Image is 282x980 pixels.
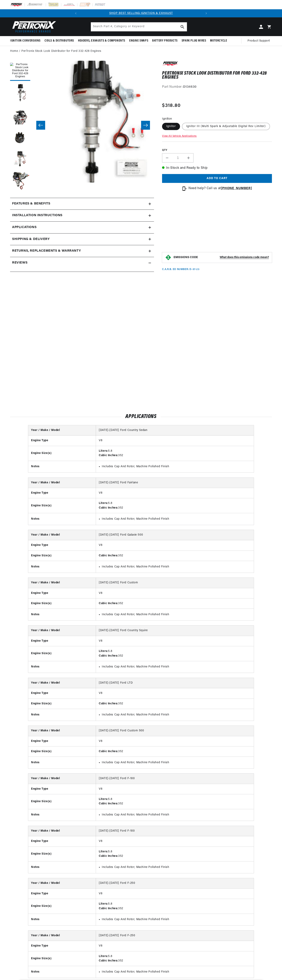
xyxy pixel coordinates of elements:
[96,478,254,488] td: [DATE]-[DATE] Ford Fairlane
[96,688,254,699] td: V8
[28,598,96,609] th: Engine Size(s)
[96,784,254,794] td: V8
[96,678,254,688] td: [DATE]-[DATE] Ford LTD
[28,931,96,941] th: Year / Make / Model
[96,436,254,446] td: V8
[28,836,96,847] th: Engine Type
[28,966,96,978] th: Notes
[152,39,178,43] span: Battery Products
[45,39,74,43] span: Coils & Distributors
[28,478,96,488] th: Year / Make / Model
[28,699,96,709] th: Engine Size(s)
[78,39,125,43] span: Headers, Exhausts & Components
[96,699,254,709] td: 352
[96,726,254,736] td: [DATE]-[DATE] Ford Custom 500
[102,813,251,817] li: Includes Cap And Rotor; Machine Polished Finish
[99,855,118,858] strong: Cubic Inches:
[96,636,254,646] td: V8
[165,254,172,261] img: Emissions code
[12,201,50,206] h2: Features & Benefits
[99,454,118,457] strong: Cubic Inches:
[10,257,154,269] summary: Reviews
[96,888,254,899] td: V8
[28,826,96,836] th: Year / Make / Model
[141,121,150,130] button: Slide right
[221,187,252,190] a: [PHONE_NUMBER]
[36,121,45,130] button: Slide left
[28,446,96,461] th: Engine Size(s)
[99,502,108,505] strong: Liters:
[10,245,154,257] summary: Returns, Replacements & Warranty
[28,550,96,561] th: Engine Size(s)
[182,39,206,43] span: Spark Plug Wires
[10,49,272,53] nav: breadcrumbs
[91,22,187,31] input: Search Part #, Category or Keyword
[174,256,269,259] button: EMISSIONS CODEWhat does this emissions code mean?
[28,609,96,620] th: Notes
[28,578,96,588] th: Year / Make / Model
[220,256,269,259] strong: What does this emissions code mean?
[102,565,251,569] li: Includes Cap And Rotor; Machine Polished Finish
[76,36,127,46] summary: Headers, Exhausts & Components
[10,61,30,81] button: Load image 1 in gallery view
[10,105,30,125] button: Load image 3 in gallery view
[102,865,251,869] li: Includes Cap And Rotor; Machine Polished Finish
[28,736,96,746] th: Engine Type
[12,213,62,218] h2: Installation instructions
[28,726,96,736] th: Year / Make / Model
[99,602,118,605] strong: Cubic Inches:
[96,878,254,888] td: [DATE]-[DATE] Ford F-250
[28,899,96,914] th: Engine Size(s)
[96,425,254,436] td: [DATE]-[DATE] Ford Country Sedan
[99,554,118,557] strong: Cubic Inches:
[162,166,272,171] p: In-Stock and Ready to Ship
[28,709,96,721] th: Notes
[96,826,254,836] td: [DATE]-[DATE] Ford F-100
[99,702,118,705] strong: Cubic Inches:
[127,36,150,46] summary: Engine Swaps
[28,941,96,951] th: Engine Type
[10,222,154,234] a: Applications
[28,746,96,757] th: Engine Size(s)
[28,784,96,794] th: Engine Type
[28,561,96,573] th: Notes
[102,517,251,521] li: Includes Cap And Rotor; Machine Polished Finish
[28,888,96,899] th: Engine Type
[10,414,272,419] h2: Applications
[28,588,96,598] th: Engine Type
[99,802,118,805] strong: Cubic Inches:
[28,847,96,861] th: Engine Size(s)
[96,746,254,757] td: 352
[96,550,254,561] td: 352
[162,117,172,121] legend: Ignition
[43,36,76,46] summary: Coils & Distributors
[10,198,154,210] summary: Features & Benefits
[99,907,118,910] strong: Cubic Inches:
[28,540,96,550] th: Engine Type
[10,83,30,103] button: Load image 2 in gallery view
[174,256,198,259] strong: EMISSIONS CODE
[96,588,254,598] td: V8
[96,931,254,941] td: [DATE]-[DATE] Ford F-250
[28,794,96,809] th: Engine Size(s)
[162,174,272,183] button: Add to cart
[129,39,148,43] span: Engine Swaps
[248,39,270,43] span: Product Support
[96,446,254,461] td: 5.8 352
[162,123,180,130] label: Ignitor
[99,902,108,905] strong: Liters:
[183,85,197,89] strong: D134630
[96,498,254,513] td: 5.8 352
[162,102,181,109] span: $318.80
[12,237,50,242] h2: Shipping & Delivery
[10,61,154,190] media-gallery: Gallery Viewer
[248,36,272,46] summary: Product Support
[72,9,80,17] button: Translation missing: en.sections.announcements.previous_announcement
[28,488,96,498] th: Engine Type
[96,488,254,498] td: V8
[102,665,251,669] li: Includes Cap And Rotor; Machine Polished Finish
[10,172,30,192] button: Load image 6 in gallery view
[96,626,254,636] td: [DATE]-[DATE] Ford Country Squire
[96,578,254,588] td: [DATE]-[DATE] Ford Custom
[96,951,254,966] td: 5.8 352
